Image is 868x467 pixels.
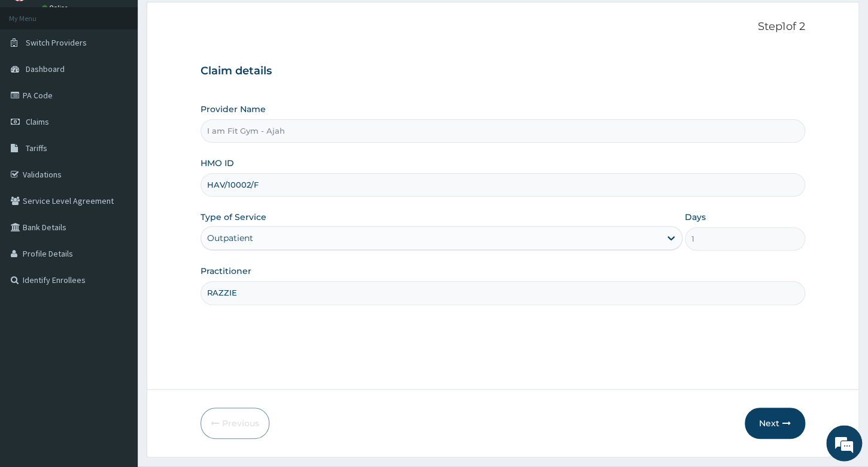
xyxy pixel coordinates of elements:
[201,103,266,115] label: Provider Name
[201,65,805,78] h3: Claim details
[201,211,266,223] label: Type of Service
[62,67,201,83] div: Chat with us now
[26,64,65,74] span: Dashboard
[201,281,805,305] input: Enter Name
[69,151,165,272] span: We're online!
[6,327,228,369] textarea: Type your message and hit 'Enter'
[22,60,48,90] img: d_794563401_company_1708531726252_794563401
[26,143,47,153] span: Tariffs
[42,4,71,12] a: Online
[26,116,49,127] span: Claims
[196,6,225,35] div: Minimize live chat window
[26,37,87,48] span: Switch Providers
[201,408,269,439] button: Previous
[201,265,251,277] label: Practitioner
[201,20,805,34] p: Step 1 of 2
[201,157,234,169] label: HMO ID
[685,211,706,223] label: Days
[745,408,805,439] button: Next
[201,173,805,197] input: Enter HMO ID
